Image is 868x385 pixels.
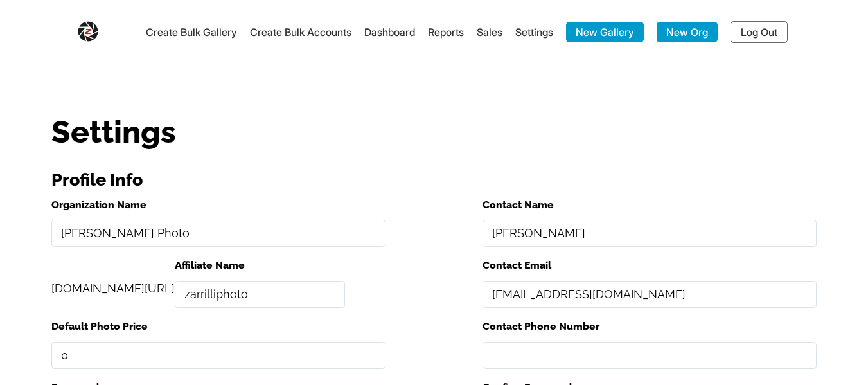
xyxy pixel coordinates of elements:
[428,26,464,39] a: Reports
[483,196,817,214] label: Contact Name
[515,26,553,39] a: Settings
[483,256,817,274] label: Contact Email
[250,26,351,39] a: Create Bulk Accounts
[477,26,502,39] a: Sales
[51,196,385,214] label: Organization Name
[731,21,788,43] a: Log Out
[175,256,345,274] label: Affiliate Name
[483,318,817,336] label: Contact Phone Number
[51,165,817,196] h2: Profile Info
[566,22,644,42] a: New Gallery
[78,16,98,42] img: Snapphound Logo
[51,318,385,336] label: Default Photo Price
[51,116,817,147] h1: Settings
[146,26,237,39] a: Create Bulk Gallery
[657,22,718,42] a: New Org
[364,26,415,39] a: Dashboard
[51,282,175,295] span: [DOMAIN_NAME][URL]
